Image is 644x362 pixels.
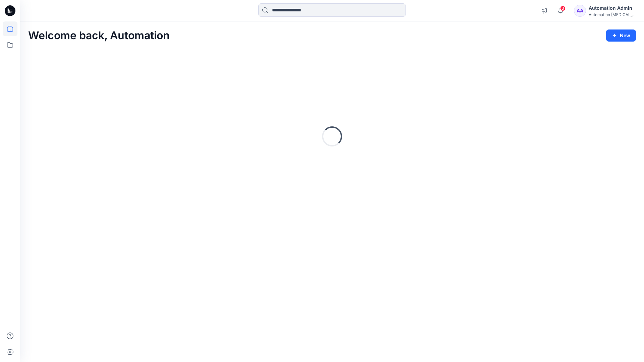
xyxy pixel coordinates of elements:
[606,29,636,42] button: New
[589,4,636,12] div: Automation Admin
[560,6,566,11] span: 3
[574,5,586,17] div: AA
[28,29,170,42] h2: Welcome back, Automation
[589,12,636,17] div: Automation [MEDICAL_DATA]...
